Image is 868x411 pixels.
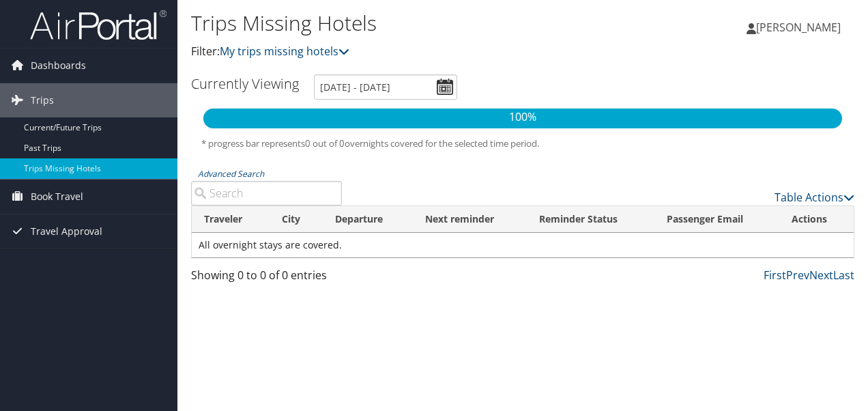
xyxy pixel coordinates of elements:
th: Reminder Status [527,206,655,233]
span: 0 out of 0 [305,137,345,150]
span: Dashboards [31,48,86,83]
input: [DATE] - [DATE] [314,74,457,100]
span: Trips [31,83,54,117]
a: [PERSON_NAME] [747,7,854,48]
h5: * progress bar represents overnights covered for the selected time period. [201,137,844,150]
a: Advanced Search [198,168,264,180]
a: Prev [786,268,809,283]
th: Passenger Email: activate to sort column ascending [654,206,779,233]
th: City: activate to sort column ascending [270,206,323,233]
p: Filter: [191,43,633,61]
span: Travel Approval [31,214,102,249]
h3: Currently Viewing [191,74,299,93]
a: Table Actions [775,190,854,205]
img: airportal-logo.png [30,9,167,41]
td: All overnight stays are covered. [192,233,854,257]
h1: Trips Missing Hotels [191,9,633,38]
div: Showing 0 to 0 of 0 entries [191,267,342,290]
p: 100% [203,109,842,126]
th: Actions [779,206,854,233]
th: Traveler: activate to sort column ascending [192,206,270,233]
th: Next reminder [413,206,526,233]
span: Book Travel [31,180,83,214]
a: First [764,268,786,283]
input: Advanced Search [191,181,342,205]
a: My trips missing hotels [220,44,349,59]
span: [PERSON_NAME] [756,20,841,35]
a: Next [809,268,833,283]
th: Departure: activate to sort column descending [323,206,413,233]
a: Last [833,268,854,283]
